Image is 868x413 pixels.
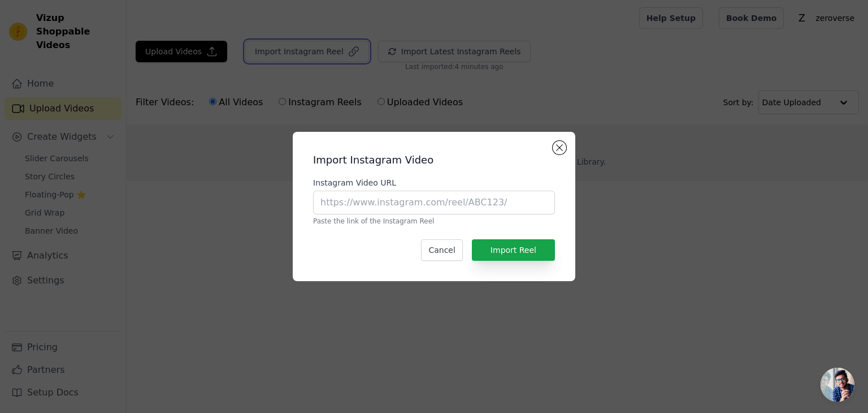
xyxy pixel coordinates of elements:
[821,368,854,402] a: Open chat
[313,152,555,168] h2: Import Instagram Video
[313,217,555,226] p: Paste the link of the Instagram Reel
[313,191,555,214] input: https://www.instagram.com/reel/ABC123/
[553,141,566,154] button: Close modal
[313,177,555,188] label: Instagram Video URL
[472,239,555,261] button: Import Reel
[421,239,462,261] button: Cancel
